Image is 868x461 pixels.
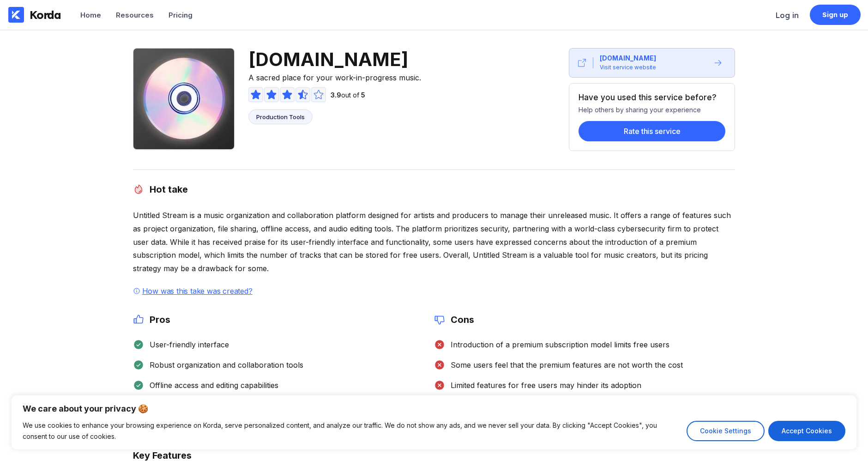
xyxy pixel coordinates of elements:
[23,403,845,414] p: We care about your privacy 🍪
[822,10,849,19] div: Sign up
[579,114,725,141] a: Rate this service
[579,102,725,114] div: Help others by sharing your experience
[445,340,669,349] div: Introduction of a premium subscription model limits free users
[445,314,474,325] h2: Cons
[140,286,254,296] div: How was this take was created?
[687,421,765,441] button: Cookie Settings
[144,360,303,370] div: Robust organization and collaboration tools
[569,48,735,78] button: [DOMAIN_NAME]Visit service website
[133,48,235,150] img: Untitled.Stream
[30,8,61,22] div: Korda
[776,11,799,20] div: Log in
[23,420,680,442] p: We use cookies to enhance your browsing experience on Korda, serve personalized content, and anal...
[144,184,188,195] h2: Hot take
[579,93,720,102] div: Have you used this service before?
[445,381,641,390] div: Limited features for free users may hinder its adoption
[80,11,101,19] div: Home
[116,11,154,19] div: Resources
[600,54,656,63] div: [DOMAIN_NAME]
[768,421,845,441] button: Accept Cookies
[327,91,365,99] div: out of
[256,113,305,121] div: Production Tools
[144,381,278,390] div: Offline access and editing capabilities
[624,127,681,136] div: Rate this service
[144,314,170,325] h2: Pros
[810,5,861,25] a: Sign up
[361,91,365,99] span: 5
[248,109,313,124] a: Production Tools
[600,63,656,72] div: Visit service website
[248,71,421,83] span: A sacred place for your work-in-progress music.
[133,209,735,275] div: Untitled Stream is a music organization and collaboration platform designed for artists and produ...
[144,340,229,349] div: User-friendly interface
[445,360,683,370] div: Some users feel that the premium features are not worth the cost
[331,91,341,99] span: 3.9
[248,48,421,71] span: [DOMAIN_NAME]
[169,11,193,19] div: Pricing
